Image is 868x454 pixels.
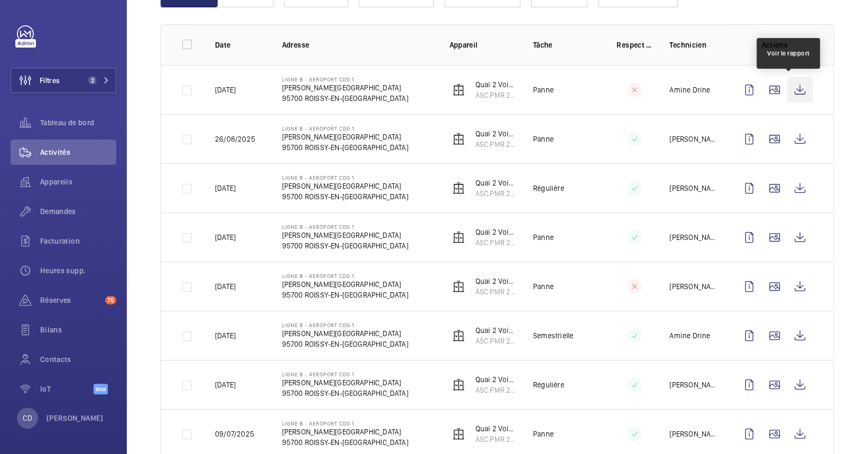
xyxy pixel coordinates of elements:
[40,117,116,128] span: Tableau de bord
[282,290,408,300] p: 95700 ROISSY-EN-[GEOGRAPHIC_DATA]
[452,133,465,145] img: elevator.svg
[215,379,236,390] p: [DATE]
[475,139,516,150] p: ASC.PMR 2002
[282,174,408,181] p: LIGNE B - AEROPORT CDG 1
[40,236,116,246] span: Facturation
[282,230,408,240] p: [PERSON_NAME][GEOGRAPHIC_DATA]
[105,296,116,304] span: 75
[475,276,516,286] p: Quai 2 Voies 22/24
[88,76,97,85] span: 2
[533,330,573,341] p: Semestrielle
[282,279,408,290] p: [PERSON_NAME][GEOGRAPHIC_DATA]
[282,388,408,399] p: 95700 ROISSY-EN-[GEOGRAPHIC_DATA]
[11,68,116,93] button: Filtres2
[533,134,554,144] p: Panne
[94,384,108,394] span: Beta
[475,237,516,248] p: ASC.PMR 2002
[452,428,465,440] img: elevator.svg
[669,429,720,439] p: [PERSON_NAME]
[40,354,116,365] span: Contacts
[282,191,408,202] p: 95700 ROISSY-EN-[GEOGRAPHIC_DATA]
[282,82,408,93] p: [PERSON_NAME][GEOGRAPHIC_DATA]
[533,281,554,292] p: Panne
[215,429,254,439] p: 09/07/2025
[669,330,710,341] p: Amine Drine
[475,79,516,90] p: Quai 2 Voies 22/24
[282,125,408,132] p: LIGNE B - AEROPORT CDG 1
[669,85,710,95] p: Amine Drine
[475,178,516,188] p: Quai 2 Voies 22/24
[452,378,465,391] img: elevator.svg
[669,232,720,243] p: [PERSON_NAME]
[533,429,554,439] p: Panne
[475,374,516,385] p: Quai 2 Voies 22/24
[533,232,554,243] p: Panne
[669,40,720,50] p: Technicien
[475,128,516,139] p: Quai 2 Voies 22/24
[475,188,516,199] p: ASC.PMR 2002
[282,377,408,388] p: [PERSON_NAME][GEOGRAPHIC_DATA]
[40,206,116,217] span: Demandes
[282,142,408,153] p: 95700 ROISSY-EN-[GEOGRAPHIC_DATA]
[475,434,516,444] p: ASC.PMR 2002
[46,413,104,423] p: [PERSON_NAME]
[215,85,236,95] p: [DATE]
[282,273,408,279] p: LIGNE B - AEROPORT CDG 1
[282,181,408,191] p: [PERSON_NAME][GEOGRAPHIC_DATA]
[282,40,433,50] p: Adresse
[452,84,465,96] img: elevator.svg
[282,420,408,427] p: LIGNE B - AEROPORT CDG 1
[40,265,116,276] span: Heures supp.
[617,40,652,50] p: Respect délai
[40,75,60,86] span: Filtres
[215,330,236,341] p: [DATE]
[533,183,564,193] p: Régulière
[282,322,408,328] p: LIGNE B - AEROPORT CDG 1
[533,40,600,50] p: Tâche
[452,329,465,342] img: elevator.svg
[475,385,516,395] p: ASC.PMR 2002
[23,413,32,423] p: CD
[767,49,810,58] div: Voir le rapport
[475,336,516,346] p: ASC.PMR 2002
[282,371,408,377] p: LIGNE B - AEROPORT CDG 1
[282,93,408,104] p: 95700 ROISSY-EN-[GEOGRAPHIC_DATA]
[669,379,720,390] p: [PERSON_NAME]
[215,232,236,243] p: [DATE]
[40,147,116,157] span: Activités
[282,437,408,448] p: 95700 ROISSY-EN-[GEOGRAPHIC_DATA]
[282,328,408,339] p: [PERSON_NAME][GEOGRAPHIC_DATA]
[40,384,94,394] span: IoT
[282,132,408,142] p: [PERSON_NAME][GEOGRAPHIC_DATA]
[475,286,516,297] p: ASC.PMR 2002
[215,281,236,292] p: [DATE]
[669,281,720,292] p: [PERSON_NAME]
[736,40,813,50] p: Actions
[452,280,465,293] img: elevator.svg
[452,231,465,244] img: elevator.svg
[282,240,408,251] p: 95700 ROISSY-EN-[GEOGRAPHIC_DATA]
[282,76,408,82] p: LIGNE B - AEROPORT CDG 1
[669,183,720,193] p: [PERSON_NAME]
[40,325,116,335] span: Bilans
[215,134,255,144] p: 26/08/2025
[215,183,236,193] p: [DATE]
[40,177,116,187] span: Appareils
[533,379,564,390] p: Régulière
[452,182,465,194] img: elevator.svg
[282,224,408,230] p: LIGNE B - AEROPORT CDG 1
[282,427,408,437] p: [PERSON_NAME][GEOGRAPHIC_DATA]
[669,134,720,144] p: [PERSON_NAME]
[475,423,516,434] p: Quai 2 Voies 22/24
[215,40,265,50] p: Date
[475,227,516,237] p: Quai 2 Voies 22/24
[40,295,101,305] span: Réserves
[450,40,516,50] p: Appareil
[282,339,408,349] p: 95700 ROISSY-EN-[GEOGRAPHIC_DATA]
[533,85,554,95] p: Panne
[475,325,516,336] p: Quai 2 Voies 22/24
[475,90,516,100] p: ASC.PMR 2002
